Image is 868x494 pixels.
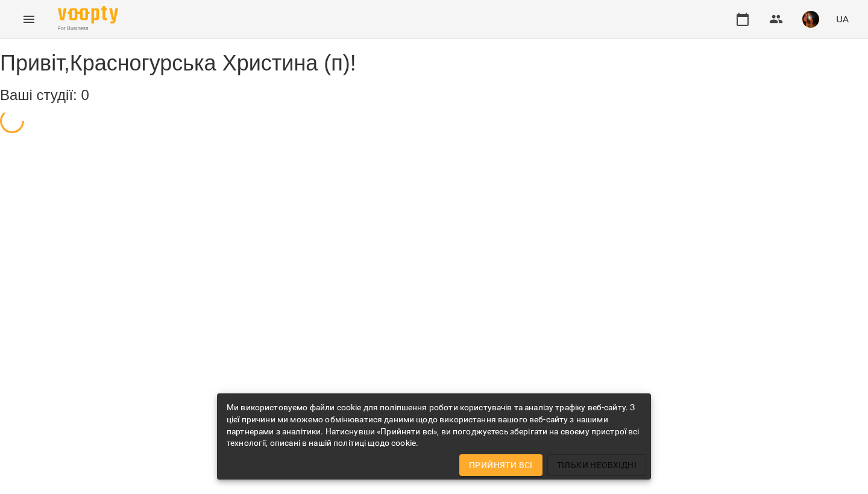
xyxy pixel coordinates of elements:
button: UA [831,8,854,30]
span: UA [836,13,849,25]
img: 6e701af36e5fc41b3ad9d440b096a59c.jpg [802,11,819,28]
span: 0 [81,87,89,103]
img: Voopty Logo [58,6,118,23]
button: Menu [14,5,43,34]
span: For Business [58,25,118,33]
